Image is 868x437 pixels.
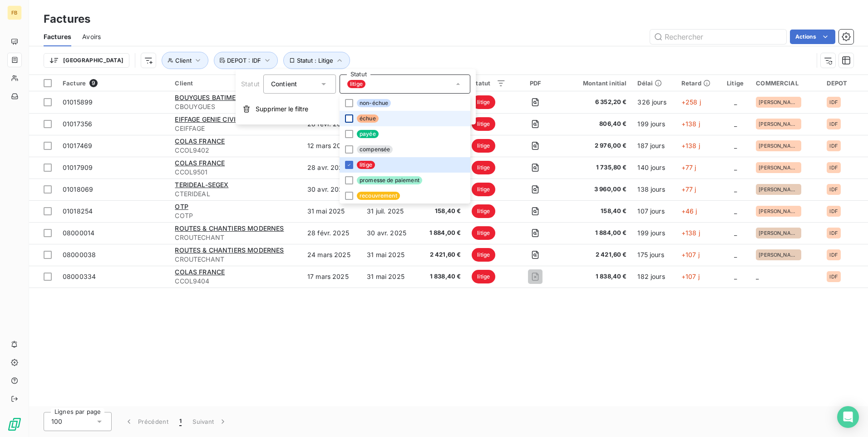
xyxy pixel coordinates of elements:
span: COTP [175,211,296,220]
span: [PERSON_NAME] [759,230,799,236]
td: 28 févr. 2025 [302,222,361,244]
td: 175 jours [632,244,676,266]
span: compensée [357,145,393,154]
button: 1 [174,412,187,431]
span: CCOL9404 [175,277,296,286]
span: CBOUYGUES [175,102,296,111]
h3: Factures [44,11,90,27]
span: IDF [829,143,838,149]
span: ROUTES & CHANTIERS MODERNES [175,246,284,254]
div: Open Intercom Messenger [837,406,859,428]
div: Litige [725,79,745,87]
span: litige [472,139,495,153]
span: Statut [241,80,260,88]
span: 9 [89,79,98,87]
span: Contient [271,80,297,88]
span: IDF [829,165,838,170]
button: Client [162,52,208,69]
span: litige [347,80,365,88]
td: 17 mars 2025 [302,266,361,288]
span: [PERSON_NAME] [759,187,799,192]
button: Actions [790,30,835,44]
span: litige [357,161,375,169]
span: IDF [829,121,838,127]
span: 2 421,60 € [565,250,626,259]
span: _ [734,251,737,258]
td: 182 jours [632,266,676,288]
td: 31 mai 2025 [361,244,419,266]
div: Montant initial [565,79,626,87]
div: Délai [637,79,670,87]
img: Logo LeanPay [7,417,22,432]
span: _ [756,273,759,280]
span: 3 960,00 € [565,185,626,194]
td: 31 mai 2025 [361,266,419,288]
td: 199 jours [632,113,676,135]
td: 30 avr. 2025 [361,222,419,244]
span: [PERSON_NAME] [759,143,799,149]
span: CCOL9402 [175,146,296,155]
span: COLAS FRANCE [175,159,225,167]
span: +107 j [681,251,700,258]
span: COLAS FRANCE [175,268,225,276]
span: 01017909 [63,164,93,171]
span: TERIDEAL-SEGEX [175,181,228,189]
span: non-échue [357,99,391,107]
span: +107 j [681,273,700,280]
input: Rechercher [650,30,786,44]
span: Client [175,57,192,64]
span: 01015899 [63,98,93,106]
div: FB [7,5,22,20]
span: _ [734,207,737,215]
span: 806,40 € [565,119,626,129]
span: [PERSON_NAME] [759,209,799,214]
span: Statut : Litige [297,57,333,64]
td: 140 jours [632,157,676,179]
span: payée [357,130,379,138]
span: 100 [51,417,62,426]
td: 24 mars 2025 [302,244,361,266]
span: CEIFFAGE [175,124,296,133]
span: 158,40 € [424,207,461,216]
button: Suivant [187,412,233,431]
span: _ [734,98,737,106]
td: 326 jours [632,91,676,113]
span: COLAS FRANCE [175,137,225,145]
td: 187 jours [632,135,676,157]
span: [PERSON_NAME] [759,99,799,105]
span: +46 j [681,207,697,215]
span: CTERIDEAL [175,189,296,199]
td: 12 mars 2025 [302,135,361,157]
span: litige [472,204,495,218]
span: litige [472,183,495,196]
div: COMMERCIAL [756,79,816,87]
span: CROUTECHANT [175,255,296,264]
span: litige [472,226,495,240]
span: litige [472,270,495,283]
span: 08000334 [63,273,96,280]
div: Statut [472,79,505,87]
div: Client [175,79,296,87]
span: Avoirs [82,32,101,41]
span: _ [734,164,737,171]
span: +258 j [681,98,701,106]
span: 08000038 [63,251,96,258]
span: +138 j [681,229,700,237]
span: 2 421,60 € [424,250,461,259]
span: DEPOT : IDF [227,57,261,64]
span: échue [357,114,379,123]
span: 158,40 € [565,207,626,216]
span: 1 735,80 € [565,163,626,172]
span: +138 j [681,142,700,149]
span: 01017469 [63,142,92,149]
span: CCOL9501 [175,168,296,177]
span: Facture [63,79,86,87]
span: [PERSON_NAME] [759,252,799,258]
span: _ [734,273,737,280]
td: 31 juil. 2025 [361,200,419,222]
div: PDF [517,79,555,87]
span: [PERSON_NAME] [759,165,799,170]
span: IDF [829,99,838,105]
span: IDF [829,252,838,258]
span: Supprimer le filtre [256,104,308,114]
